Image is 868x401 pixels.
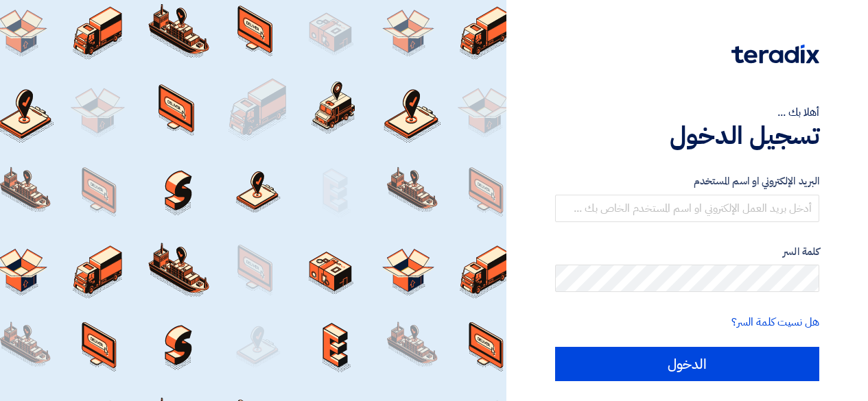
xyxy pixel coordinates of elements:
[555,347,819,381] input: الدخول
[731,45,819,64] img: Teradix logo
[555,121,819,151] h1: تسجيل الدخول
[555,244,819,260] label: كلمة السر
[731,314,819,330] a: هل نسيت كلمة السر؟
[555,195,819,222] input: أدخل بريد العمل الإلكتروني او اسم المستخدم الخاص بك ...
[555,173,819,189] label: البريد الإلكتروني او اسم المستخدم
[555,104,819,121] div: أهلا بك ...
